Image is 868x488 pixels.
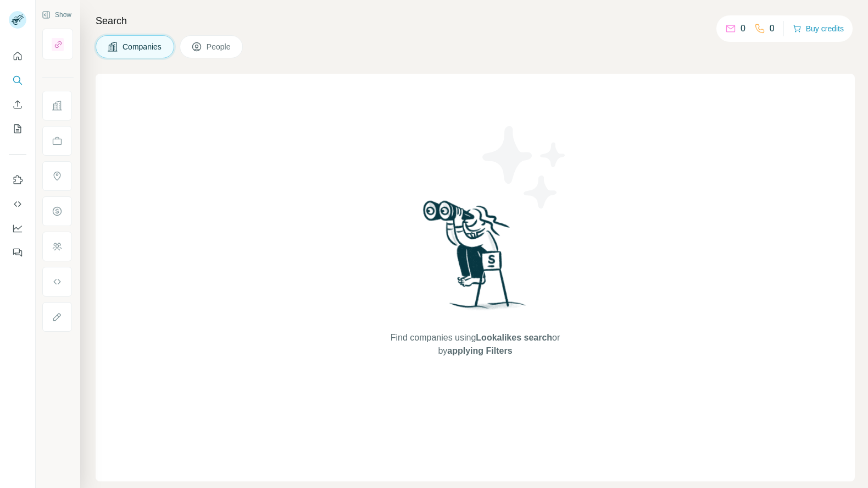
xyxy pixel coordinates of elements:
button: Search [9,70,26,90]
span: Companies [123,41,163,52]
button: Use Surfe API [9,194,26,214]
p: 0 [741,22,745,35]
button: Show [34,7,79,23]
span: applying Filters [447,346,512,355]
span: Find companies using or by [387,331,563,358]
button: Quick start [9,46,26,66]
button: Buy credits [793,21,844,36]
button: Use Surfe on LinkedIn [9,170,26,190]
span: Lookalikes search [476,333,552,342]
button: Enrich CSV [9,95,26,114]
h4: Search [96,13,855,29]
img: Surfe Illustration - Woman searching with binoculars [418,198,532,320]
img: Surfe Illustration - Stars [475,118,574,217]
button: Feedback [9,243,26,262]
span: People [207,41,232,52]
p: 0 [770,22,775,35]
button: My lists [9,119,26,139]
button: Dashboard [9,218,26,238]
